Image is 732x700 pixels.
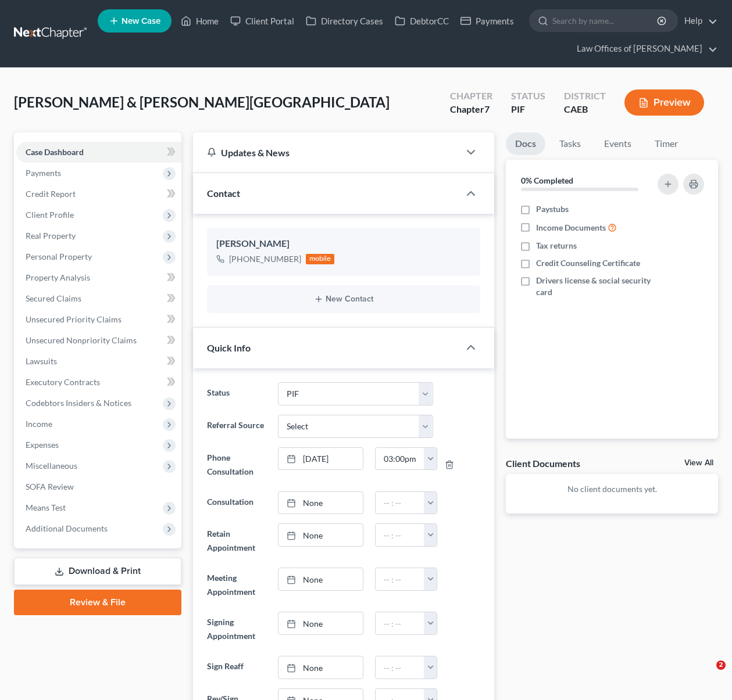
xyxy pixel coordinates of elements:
a: Client Portal [224,10,300,31]
span: Personal Property [26,252,92,261]
strong: 0% Completed [521,175,573,185]
a: View All [684,459,713,467]
div: Chapter [450,103,492,116]
span: Credit Report [26,189,76,199]
input: -- : -- [376,448,424,470]
input: -- : -- [376,568,424,590]
div: Chapter [450,89,492,103]
a: Events [595,132,641,155]
span: 7 [484,103,490,114]
a: Home [175,10,224,31]
a: None [278,568,363,590]
span: [PERSON_NAME] & [PERSON_NAME][GEOGRAPHIC_DATA] [14,94,390,110]
span: Unsecured Nonpriority Claims [26,335,137,345]
input: -- : -- [376,492,424,514]
iframe: Intercom live chat [692,660,720,688]
span: Paystubs [536,203,569,215]
a: None [278,492,363,514]
label: Status [201,382,273,405]
input: -- : -- [376,524,424,546]
label: Referral Source [201,415,273,438]
label: Sign Reaff [201,656,273,679]
div: Status [511,89,545,103]
a: Unsecured Priority Claims [16,309,181,330]
a: Lawsuits [16,351,181,372]
span: Real Property [26,231,76,240]
span: Drivers license & social security card [536,275,655,298]
a: None [278,656,363,679]
a: Timer [645,132,687,155]
input: -- : -- [376,612,424,634]
button: New Contact [216,295,472,304]
div: Client Documents [506,457,580,469]
span: Contact [207,188,240,199]
a: Executory Contracts [16,372,181,393]
span: Credit Counseling Certificate [536,257,640,269]
a: Tasks [550,132,590,155]
a: Secured Claims [16,288,181,309]
span: Payments [26,168,61,178]
input: Search by name... [552,10,659,31]
span: Income Documents [536,222,606,234]
span: Additional Documents [26,523,108,533]
a: Directory Cases [300,10,389,31]
label: Consultation [201,491,273,515]
a: Docs [506,132,545,155]
span: Codebtors Insiders & Notices [26,398,131,408]
a: SOFA Review [16,476,181,497]
div: [PERSON_NAME] [216,237,472,251]
span: Property Analysis [26,272,90,282]
span: Miscellaneous [26,461,77,471]
span: Income [26,419,52,429]
div: [PHONE_NUMBER] [229,253,301,265]
a: [DATE] [278,448,363,470]
label: Meeting Appointment [201,568,273,602]
div: District [564,89,606,103]
a: None [278,612,363,634]
span: Tax returns [536,240,577,252]
a: Payments [455,10,520,31]
a: Download & Print [14,558,181,585]
input: -- : -- [376,656,424,679]
span: Client Profile [26,210,74,220]
div: CAEB [564,103,606,116]
a: None [278,524,363,546]
span: Quick Info [207,342,251,353]
span: New Case [122,17,160,26]
span: Executory Contracts [26,377,100,387]
a: Credit Report [16,184,181,204]
span: Case Dashboard [26,147,84,157]
a: Law Offices of [PERSON_NAME] [571,38,717,59]
label: Retain Appointment [201,523,273,558]
span: SOFA Review [26,482,74,491]
label: Phone Consultation [201,447,273,482]
a: Help [679,10,717,31]
span: Means Test [26,502,66,512]
a: Unsecured Nonpriority Claims [16,330,181,351]
a: Property Analysis [16,267,181,288]
a: Case Dashboard [16,142,181,163]
span: Secured Claims [26,293,81,303]
p: No client documents yet. [515,483,709,495]
a: Review & File [14,590,181,615]
label: Signing Appointment [201,612,273,647]
a: DebtorCC [389,10,455,31]
span: 2 [716,660,726,670]
span: Unsecured Priority Claims [26,314,122,324]
button: Preview [624,89,704,116]
div: PIF [511,103,545,116]
div: mobile [306,254,335,264]
span: Lawsuits [26,356,57,366]
span: Expenses [26,440,59,450]
div: Updates & News [207,146,446,159]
